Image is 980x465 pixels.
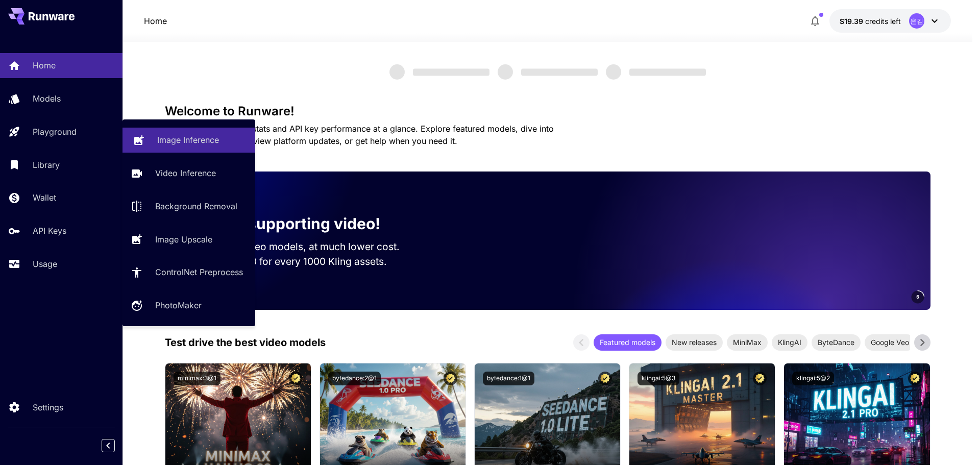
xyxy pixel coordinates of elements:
p: Wallet [33,191,56,204]
button: klingai:5@3 [638,372,679,385]
button: Certified Model – Vetted for best performance and includes a commercial license. [753,372,767,385]
button: bytedance:2@1 [328,372,381,385]
div: 은김 [909,13,924,29]
a: PhotoMaker [122,293,255,318]
p: Home [144,15,167,27]
button: bytedance:1@1 [483,372,534,385]
a: Video Inference [122,161,255,186]
span: credits left [865,17,901,26]
p: PhotoMaker [155,299,202,311]
div: Collapse sidebar [109,436,122,455]
span: $19.39 [840,17,865,26]
button: $19.3865 [829,9,951,33]
button: minimax:3@1 [174,372,220,385]
span: KlingAI [772,337,807,348]
span: MiniMax [727,337,768,348]
p: Run the best video models, at much lower cost. [181,239,419,254]
a: Image Inference [122,128,255,153]
p: Now supporting video! [210,212,380,235]
span: Featured models [594,337,661,348]
button: Certified Model – Vetted for best performance and includes a commercial license. [289,372,303,385]
p: Home [33,59,56,71]
button: Certified Model – Vetted for best performance and includes a commercial license. [598,372,612,385]
a: Image Upscale [122,227,255,252]
button: Collapse sidebar [102,439,115,452]
h3: Welcome to Runware! [165,104,930,118]
p: Video Inference [155,167,216,179]
p: ControlNet Preprocess [155,266,243,278]
span: New releases [666,337,723,348]
button: klingai:5@2 [792,372,834,385]
p: Settings [33,401,63,413]
p: Library [33,159,60,171]
button: Certified Model – Vetted for best performance and includes a commercial license. [444,372,457,385]
p: Models [33,92,61,105]
p: Save up to $500 for every 1000 Kling assets. [181,254,419,269]
span: Check out your usage stats and API key performance at a glance. Explore featured models, dive int... [165,124,554,146]
p: Background Removal [155,200,237,212]
p: Image Inference [157,134,219,146]
a: Background Removal [122,194,255,219]
span: ByteDance [812,337,861,348]
span: Google Veo [865,337,915,348]
p: Image Upscale [155,233,212,246]
button: Certified Model – Vetted for best performance and includes a commercial license. [908,372,922,385]
div: $19.3865 [840,16,901,27]
p: API Keys [33,225,66,237]
p: Playground [33,126,77,138]
p: Test drive the best video models [165,335,326,350]
span: 5 [916,293,919,301]
a: ControlNet Preprocess [122,260,255,285]
nav: breadcrumb [144,15,167,27]
p: Usage [33,258,57,270]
